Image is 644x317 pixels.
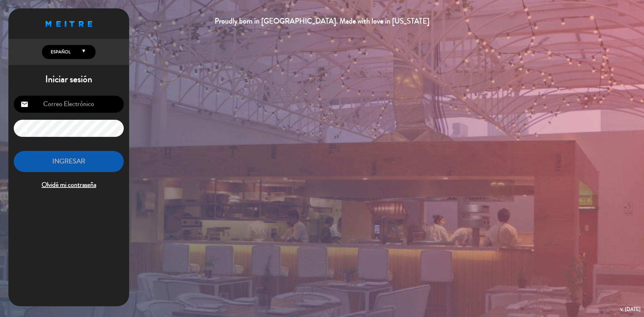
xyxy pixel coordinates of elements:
button: INGRESAR [14,151,124,172]
span: Olvidé mi contraseña [14,179,124,191]
input: Correo Electrónico [14,96,124,113]
i: lock [20,124,29,133]
span: Español [49,49,70,55]
i: email [20,100,29,108]
h1: Iniciar sesión [8,74,129,85]
div: v. [DATE] [620,305,641,314]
